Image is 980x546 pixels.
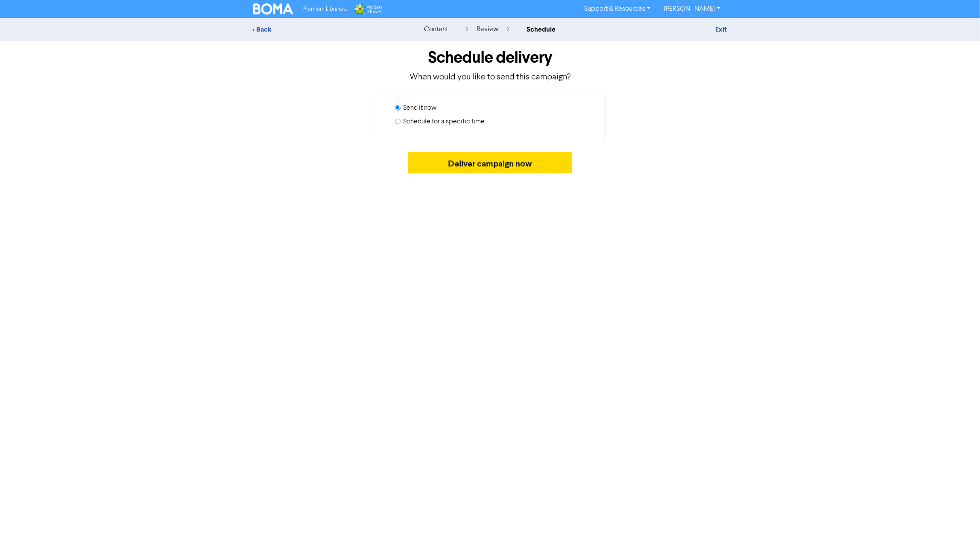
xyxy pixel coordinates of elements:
a: [PERSON_NAME] [657,2,727,16]
a: Exit [715,25,727,34]
img: Wolters Kluwer [354,3,383,15]
button: Deliver campaign now [408,152,572,173]
label: Schedule for a specific time [404,117,485,127]
p: When would you like to send this campaign? [253,71,727,84]
h1: Schedule delivery [253,48,727,67]
a: Support & Resources [577,2,657,16]
div: schedule [527,24,556,35]
div: review [466,24,509,35]
label: Send it now [404,103,437,113]
div: content [424,24,448,35]
iframe: Chat Widget [937,505,980,546]
span: Premium Libraries: [303,6,347,12]
div: < Back [253,24,403,35]
img: BOMA Logo [253,3,293,15]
